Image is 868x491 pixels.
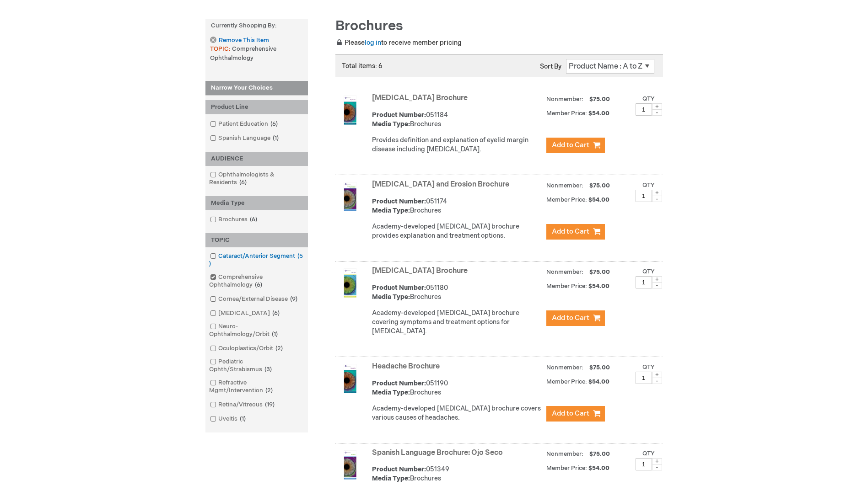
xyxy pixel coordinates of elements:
a: Spanish Language Brochure: Ojo Seco [372,448,503,457]
input: Qty [636,372,652,384]
span: 2 [273,345,285,352]
button: Add to Cart [546,138,605,153]
strong: Product Number: [372,111,426,119]
strong: Media Type: [372,475,410,482]
div: 051190 Brochures [372,379,542,397]
button: Add to Cart [546,310,605,326]
span: $75.00 [588,268,611,276]
button: Add to Cart [546,406,605,422]
a: Retina/Vitreous19 [208,400,278,409]
a: Patient Education6 [208,120,281,128]
div: Product Line [205,100,308,114]
span: $54.00 [588,196,611,203]
label: Qty [642,363,655,371]
a: [MEDICAL_DATA]6 [208,309,283,318]
strong: Media Type: [372,120,410,128]
span: 6 [237,179,249,186]
img: Headache Brochure [335,364,365,393]
span: Add to Cart [552,141,589,149]
img: Blepharitis Brochure [335,96,365,125]
div: 051174 Brochures [372,197,542,215]
strong: Nonmember: [546,180,583,192]
div: AUDIENCE [205,152,308,166]
span: TOPIC [210,45,232,53]
img: Spanish Language Brochure: Ojo Seco [335,450,365,480]
div: Academy-developed [MEDICAL_DATA] brochure covering symptoms and treatment options for [MEDICAL_DA... [372,309,542,336]
span: $75.00 [588,364,611,371]
span: 6 [270,310,282,317]
input: Qty [636,190,652,202]
span: Add to Cart [552,227,589,236]
label: Qty [642,450,655,457]
img: Dry Eye Brochure [335,268,365,298]
a: Ophthalmologists & Residents6 [208,171,306,187]
span: $75.00 [588,96,611,103]
span: $75.00 [588,182,611,189]
span: 1 [270,134,281,142]
strong: Narrow Your Choices [205,81,308,96]
span: 1 [237,415,248,422]
a: Pediatric Ophth/Strabismus3 [208,358,306,374]
span: $54.00 [588,378,611,385]
strong: Member Price: [546,196,587,203]
strong: Member Price: [546,464,587,472]
div: TOPIC [205,233,308,247]
a: Cataract/Anterior Segment5 [208,252,306,268]
a: Oculoplastics/Orbit2 [208,344,286,353]
strong: Product Number: [372,379,426,387]
label: Qty [642,95,655,102]
strong: Product Number: [372,465,426,473]
a: Uveitis1 [208,415,249,423]
span: 2 [263,387,275,394]
input: Qty [636,276,652,288]
div: Media Type [205,196,308,210]
span: 1 [270,331,280,338]
span: Total items: 6 [342,62,383,70]
strong: Member Price: [546,378,587,385]
strong: Nonmember: [546,448,583,460]
strong: Product Number: [372,284,426,292]
div: Academy-developed [MEDICAL_DATA] brochure provides explanation and treatment options. [372,222,542,240]
strong: Media Type: [372,207,410,214]
button: Add to Cart [546,224,605,240]
a: Neuro-Ophthalmology/Orbit1 [208,322,306,339]
span: Comprehensive Ophthalmology [210,45,276,62]
label: Qty [642,181,655,189]
div: 051180 Brochures [372,283,542,302]
div: 051349 Brochures [372,465,542,483]
strong: Product Number: [372,197,426,205]
strong: Currently Shopping by: [205,19,308,33]
span: 6 [268,120,280,128]
strong: Nonmember: [546,94,583,105]
a: log in [365,39,381,47]
label: Qty [642,268,655,275]
strong: Nonmember: [546,362,583,374]
a: Refractive Mgmt/Intervention2 [208,379,306,395]
span: Add to Cart [552,409,589,418]
a: Brochures6 [208,215,261,224]
a: Comprehensive Ophthalmology6 [208,273,306,289]
strong: Member Price: [546,110,587,117]
div: 051184 Brochures [372,111,542,129]
strong: Media Type: [372,293,410,301]
span: 5 [209,252,303,267]
span: $75.00 [588,450,611,458]
span: 19 [263,401,277,408]
span: 6 [248,216,259,223]
span: 3 [262,366,274,373]
span: 6 [253,281,264,288]
span: Remove This Item [219,36,269,45]
strong: Nonmember: [546,267,583,278]
a: [MEDICAL_DATA] Brochure [372,94,468,102]
div: Academy-developed [MEDICAL_DATA] brochure covers various causes of headaches. [372,404,542,422]
strong: Member Price: [546,283,587,290]
div: Provides definition and explanation of eyelid margin disease including [MEDICAL_DATA]. [372,136,542,154]
input: Qty [636,458,652,470]
span: Brochures [335,18,403,34]
span: Add to Cart [552,314,589,322]
span: Please to receive member pricing [335,39,462,47]
strong: Media Type: [372,389,410,396]
input: Qty [636,103,652,116]
span: 9 [288,295,300,303]
a: Remove This Item [210,37,269,44]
